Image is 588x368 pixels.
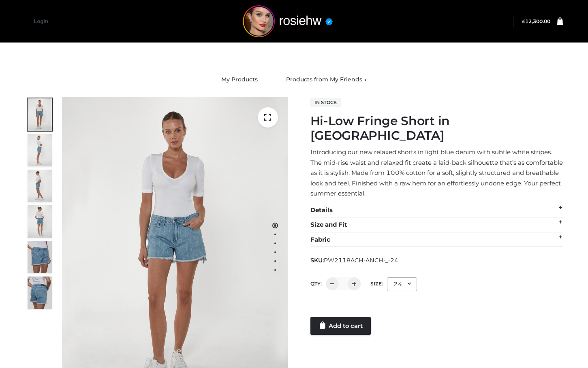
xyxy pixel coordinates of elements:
a: £12,300.00 [522,18,550,24]
div: Size and Fit [310,217,563,232]
a: Login [34,18,48,24]
span: £ [522,18,525,24]
a: Add to cart [310,317,371,335]
span: SKU: [310,255,399,265]
span: PW2118ACH-ANCH-_-24 [324,257,398,264]
img: Hi-Low-Fringe-Short-in-Anchor-PW2118ACH_2.jpg [28,170,52,202]
h1: Hi-Low Fringe Short in [GEOGRAPHIC_DATA] [310,114,563,143]
img: Hi-Low-Fringe-Short-in-Anchor-PW2118ACH_6.jpg [28,277,52,309]
div: 24 [387,277,417,291]
p: Introducing our new relaxed shorts in light blue denim with subtle white stripes. The mid-rise wa... [310,147,563,199]
a: My Products [215,71,264,89]
label: QTY: [310,281,322,287]
img: Hi-Low-Fringe-Short-in-Anchor-PW2118ACH_4.jpg [28,205,52,238]
span: In stock [310,98,341,107]
a: Products from My Friends [280,71,373,89]
img: Hi-Low-Fringe-Short-in-Anchor-PW2118ACH_1.jpg [28,98,52,131]
img: Hi-Low-Fringe-Short-in-Anchor-PW2118ACH_5.jpg [28,241,52,273]
label: Size: [370,281,383,287]
div: Details [310,203,563,218]
img: rosiehw [227,5,349,37]
img: Hi-Low-Fringe-Short-in-Anchor-PW2118ACH_3.jpg [28,134,52,166]
div: Fabric [310,232,563,247]
bdi: 12,300.00 [522,18,550,24]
